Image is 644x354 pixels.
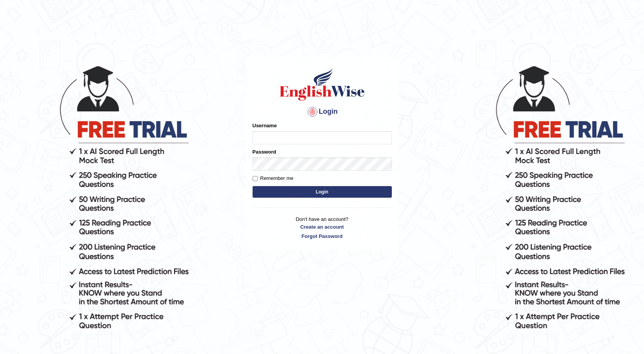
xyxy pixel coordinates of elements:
[253,148,276,156] label: Password
[253,122,277,129] label: Username
[253,186,392,198] button: Login
[278,67,366,102] img: Logo of English Wise sign in for intelligent practice with AI
[253,233,392,240] a: Forgot Password
[253,106,392,118] h4: Login
[253,174,294,182] label: Remember me
[253,215,392,239] p: Don't have an account?
[253,223,392,231] a: Create an account
[253,176,258,181] input: Remember me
